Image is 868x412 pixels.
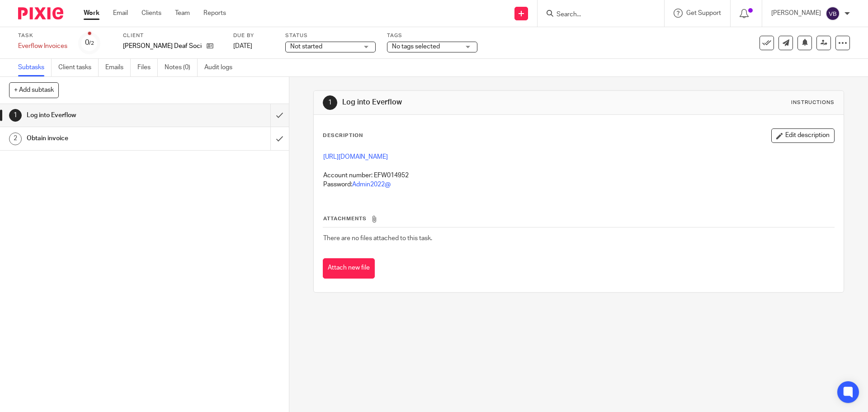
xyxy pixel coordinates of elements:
p: [PERSON_NAME] [771,9,821,18]
span: Not started [290,43,322,50]
button: Edit description [771,128,835,143]
h1: Log into Everflow [342,98,598,107]
p: [PERSON_NAME] Deaf Society [123,42,202,51]
a: Reports [203,9,226,18]
a: Email [113,9,128,18]
img: Pixie [18,7,63,19]
a: Notes (0) [165,59,198,76]
div: 2 [9,133,22,145]
h1: Log into Everflow [27,109,183,122]
span: Get Support [686,10,721,16]
a: Clients [142,9,161,18]
label: Status [285,32,376,39]
span: No tags selected [392,43,440,50]
input: Search [556,11,637,19]
a: [URL][DOMAIN_NAME] [323,154,388,160]
a: Client tasks [58,59,99,76]
span: [DATE] [233,43,252,49]
div: Instructions [791,99,835,106]
a: Audit logs [204,59,239,76]
a: Admin2022@ [352,181,391,188]
a: Subtasks [18,59,52,76]
span: There are no files attached to this task. [323,235,432,242]
a: Team [175,9,190,18]
label: Due by [233,32,274,39]
img: svg%3E [826,6,840,21]
label: Client [123,32,222,39]
p: Password: [323,180,834,189]
div: 1 [323,95,337,110]
p: Account number: EFW014952 [323,171,834,180]
button: + Add subtask [9,82,59,98]
div: Everflow Invoices [18,42,67,51]
label: Tags [387,32,477,39]
div: 1 [9,109,22,122]
button: Attach new file [323,258,375,279]
a: Emails [105,59,131,76]
h1: Obtain invoice [27,132,183,145]
p: Description [323,132,363,139]
div: 0 [85,38,94,48]
small: /2 [89,41,94,46]
span: Attachments [323,216,367,221]
a: Work [84,9,99,18]
a: Files [137,59,158,76]
label: Task [18,32,67,39]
